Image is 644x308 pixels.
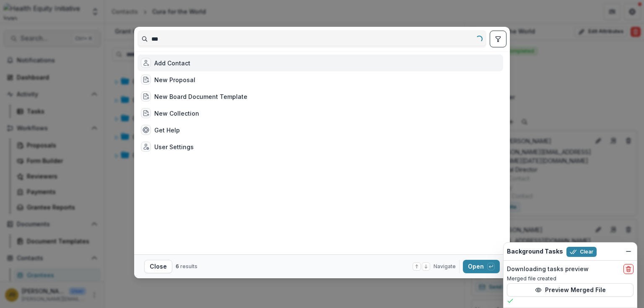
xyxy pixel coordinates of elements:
[507,266,589,273] h2: Downloading tasks preview
[490,31,506,47] button: toggle filters
[176,263,179,269] span: 6
[154,126,180,135] div: Get Help
[144,260,172,273] button: Close
[566,247,597,257] button: Clear
[180,263,197,269] span: results
[623,264,634,274] button: delete
[507,275,634,282] p: Merged file created
[154,92,247,101] div: New Board Document Template
[154,75,195,84] div: New Proposal
[507,283,634,297] button: Preview Merged File
[623,246,634,256] button: Dismiss
[154,59,190,67] div: Add Contact
[434,263,456,270] span: Navigate
[154,109,199,118] div: New Collection
[507,248,563,255] h2: Background Tasks
[154,142,194,151] div: User Settings
[463,260,500,273] button: Open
